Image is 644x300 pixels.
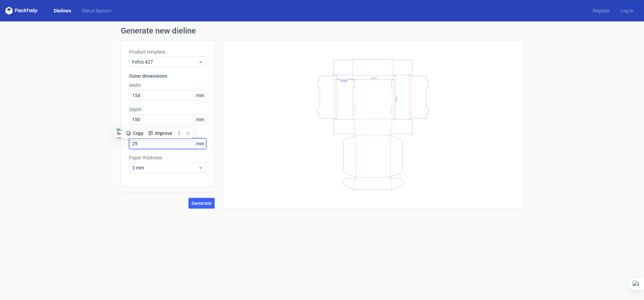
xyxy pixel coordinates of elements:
label: Width [129,82,206,89]
text: Depth [395,95,398,101]
label: Product template [129,49,206,55]
span: mm [194,115,206,125]
text: Height [340,79,347,82]
text: Width [371,76,377,79]
span: mm [194,90,206,100]
span: mm [194,139,206,149]
span: 3 mm [132,164,198,171]
label: Depth [129,106,206,113]
label: Paper thickness [129,154,206,161]
a: Register [587,7,615,14]
button: Generate [189,198,215,209]
a: Log in [615,7,639,14]
span: Generate [192,201,212,206]
h1: Generate new dieline [121,27,523,35]
span: Fefco 427 [132,59,198,65]
h3: Outer dimensions [129,73,206,79]
a: Dielines [48,7,76,14]
a: Diecut layouts [76,7,117,14]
